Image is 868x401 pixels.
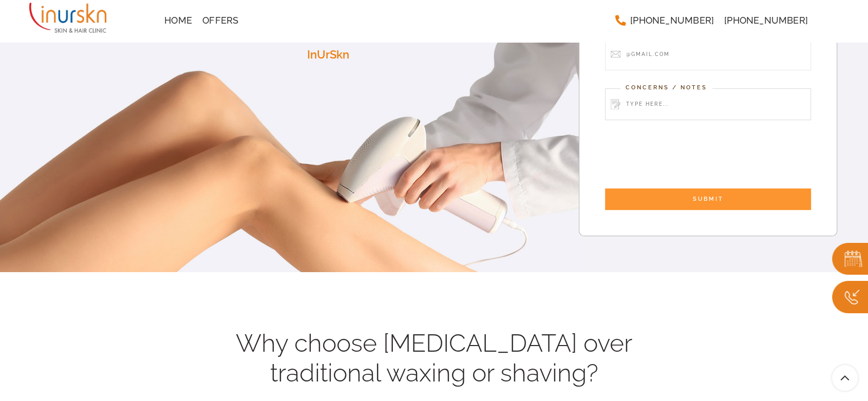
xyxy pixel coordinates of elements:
[724,16,808,25] span: [PHONE_NUMBER]
[605,138,761,178] iframe: reCAPTCHA
[77,46,579,64] p: InUrSkn
[620,83,712,92] label: Concerns / Notes
[164,16,192,25] span: Home
[630,16,714,25] span: [PHONE_NUMBER]
[220,329,648,388] h4: Why choose [MEDICAL_DATA] over traditional waxing or shaving?
[832,365,858,391] a: Scroll To Top
[605,188,811,210] input: SUBMIT
[719,10,813,31] a: [PHONE_NUMBER]
[159,10,197,31] a: Home
[832,243,868,275] img: book.png
[202,16,238,25] span: Offers
[605,88,811,120] input: Type here...
[610,10,719,31] a: [PHONE_NUMBER]
[605,39,811,70] input: @gmail.com
[197,10,243,31] a: Offers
